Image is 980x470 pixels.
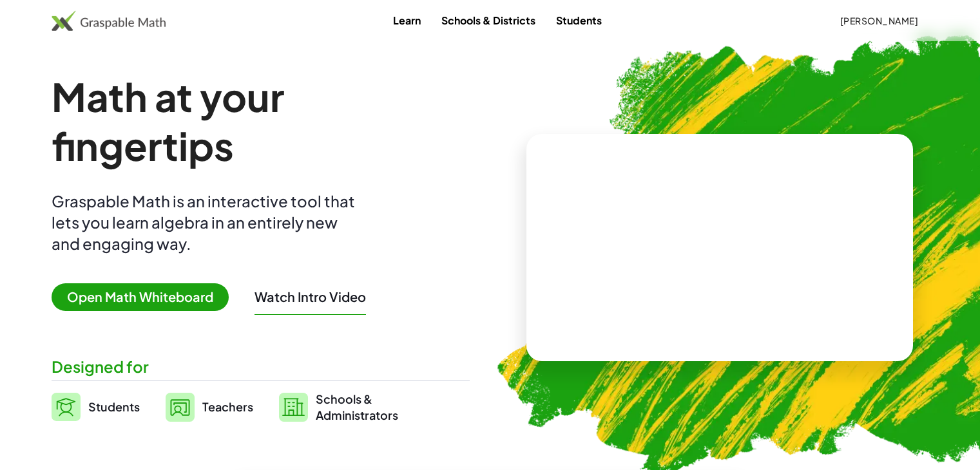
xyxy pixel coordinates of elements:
span: [PERSON_NAME] [840,15,918,26]
button: Watch Intro Video [255,288,366,305]
button: [PERSON_NAME] [829,9,928,32]
a: Students [546,8,612,32]
span: Teachers [202,399,253,414]
a: Learn [383,8,431,32]
img: svg%3e [166,393,195,422]
a: Teachers [166,391,253,423]
div: Graspable Math is an interactive tool that lets you learn algebra in an entirely new and engaging... [52,191,361,254]
span: Schools & Administrators [316,391,398,423]
a: Students [52,391,140,423]
a: Schools & Districts [431,8,546,32]
video: What is this? This is dynamic math notation. Dynamic math notation plays a central role in how Gr... [623,200,816,296]
h1: Math at your fingertips [52,72,461,170]
img: svg%3e [52,393,81,421]
div: Designed for [52,356,470,377]
span: Students [88,399,140,414]
a: Open Math Whiteboard [52,291,239,305]
span: Open Math Whiteboard [52,283,229,311]
a: Schools &Administrators [279,391,398,423]
img: svg%3e [279,393,308,422]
